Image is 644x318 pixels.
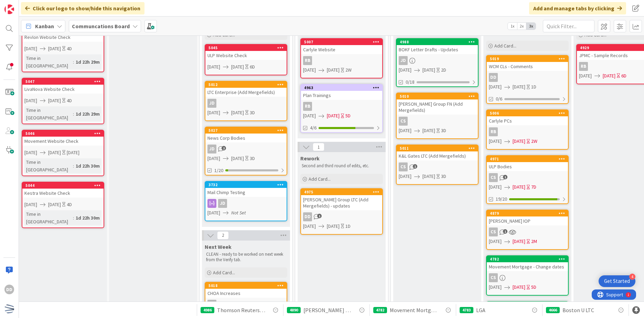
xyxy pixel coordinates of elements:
[4,4,14,14] img: Visit kanbanzone.com
[22,78,104,85] div: 5047
[397,151,478,160] div: K&L Gates LTC (Add Mergefields)
[206,252,286,263] p: CLEAN - ready to be worked on next week from the Verify tab.
[441,66,446,74] div: 2D
[205,243,232,250] span: Next Week
[231,210,246,216] i: Not Set
[73,110,74,118] span: :
[531,284,536,291] div: 5D
[345,112,351,119] div: 5D
[205,81,287,121] a: 5012LTC Enterprise (Add Mergefields)JD[DATE][DATE]3D
[301,39,382,45] div: 5007
[74,110,101,118] div: 1d 22h 29m
[24,97,37,104] span: [DATE]
[73,214,74,222] span: :
[486,210,569,250] a: 4879[PERSON_NAME] IOPCS[DATE][DATE]2M
[327,66,340,74] span: [DATE]
[201,307,214,313] div: 4986
[205,283,287,298] div: 5018CHOA Increases
[205,134,287,142] div: News Corp Bodies
[397,162,478,171] div: CS
[48,45,61,52] span: [DATE]
[396,145,479,185] a: 5011K&L Gates LTC (Add Mergefields)CS[DATE][DATE]3D
[25,79,104,84] div: 5047
[205,181,287,221] a: 3732Mail Chimp TestingJD[DATE]Not Set
[205,182,287,188] div: 3732
[327,112,340,119] span: [DATE]
[304,190,382,194] div: 4975
[496,195,507,203] span: 19/20
[489,273,498,282] div: CS
[310,124,316,131] span: 4/6
[487,162,568,171] div: ULP Bodies
[24,210,73,225] div: Time in [GEOGRAPHIC_DATA]
[489,238,502,245] span: [DATE]
[205,300,287,309] div: JD
[487,56,568,71] div: 5019WCM CLs - Comments
[301,189,382,195] div: 4975
[422,127,435,134] span: [DATE]
[301,39,382,54] div: 5007Carlyle Website
[487,256,568,271] div: 4782Movement Mortgage - Change dates
[205,182,287,197] div: 3732Mail Chimp Testing
[496,95,502,103] span: 0/6
[205,199,287,208] div: JD
[345,66,352,74] div: 2W
[300,188,383,235] a: 4975[PERSON_NAME] Group LTC (Add Mergefields) - updatesDD[DATE][DATE]1D
[441,127,446,134] div: 3D
[396,38,479,87] a: 4988BOKF Letter Drafts - UpdatesJD[DATE][DATE]2D0/18
[313,143,324,151] span: 1
[486,155,569,204] a: 4971ULP BodiesCS[DATE][DATE]7D19/20
[487,116,568,125] div: Carlyle PCs
[513,183,525,191] span: [DATE]
[205,127,287,134] div: 5027
[300,84,383,133] a: 4963Plan TrainingsRB[DATE][DATE]5D4/6
[208,283,287,288] div: 5018
[24,45,37,52] span: [DATE]
[24,54,73,70] div: Time in [GEOGRAPHIC_DATA]
[207,99,216,108] div: JD
[546,307,560,313] div: 4666
[24,149,37,156] span: [DATE]
[487,62,568,71] div: WCM CLs - Comments
[513,138,525,145] span: [DATE]
[503,229,507,234] span: 1
[205,51,287,60] div: ULP Website Check
[205,289,287,298] div: CHOA Increases
[487,156,568,162] div: 4971
[205,188,287,197] div: Mail Chimp Testing
[301,189,382,210] div: 4975[PERSON_NAME] Group LTC (Add Mergefields) - updates
[67,149,79,156] div: [DATE]
[207,109,220,116] span: [DATE]
[302,163,382,169] p: Second and third round of edits, etc.
[218,199,227,208] div: JD
[396,93,479,139] a: 5010[PERSON_NAME] Group FN (Add Mergefields)CS[DATE][DATE]3D
[301,85,382,100] div: 4963Plan Trainings
[489,183,502,191] span: [DATE]
[487,110,568,116] div: 5006
[301,85,382,91] div: 4963
[490,56,568,61] div: 5019
[24,158,73,173] div: Time in [GEOGRAPHIC_DATA]
[24,201,37,208] span: [DATE]
[222,146,226,150] span: 2
[67,97,72,104] div: 4D
[531,83,536,91] div: 1D
[399,117,408,126] div: CS
[526,23,536,30] span: 3x
[303,112,316,119] span: [DATE]
[300,155,320,162] span: Rework
[301,56,382,65] div: RB
[301,91,382,100] div: Plan Trainings
[22,189,104,198] div: Kestra Website Check
[397,45,478,54] div: BOKF Letter Drafts - Updates
[205,88,287,97] div: LTC Enterprise (Add Mergefields)
[217,231,229,240] span: 2
[487,210,568,216] div: 4879
[304,85,382,90] div: 4963
[390,306,439,314] span: Movement Mortgage - Change dates
[303,306,352,314] span: [PERSON_NAME] - new timeline & Updates
[303,223,316,230] span: [DATE]
[35,22,54,30] span: Kanban
[422,66,435,74] span: [DATE]
[487,127,568,136] div: RB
